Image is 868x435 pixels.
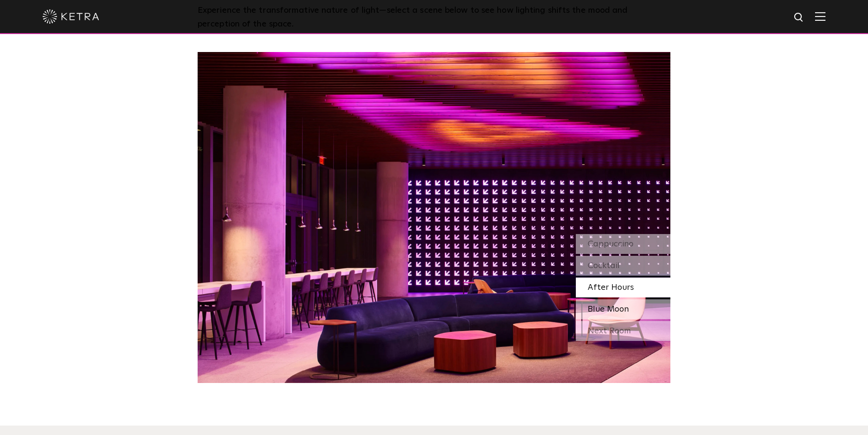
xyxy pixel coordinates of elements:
img: Hamburger%20Nav.svg [815,12,825,21]
span: Cappuccino [588,240,634,248]
span: Cocktail [588,261,620,270]
img: SS_SXSW_Desktop_Pink [198,52,670,383]
span: After Hours [588,283,634,292]
div: Next Room [576,321,670,341]
img: search icon [793,12,805,24]
span: Blue Moon [588,305,629,313]
img: ketra-logo-2019-white [43,9,99,24]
